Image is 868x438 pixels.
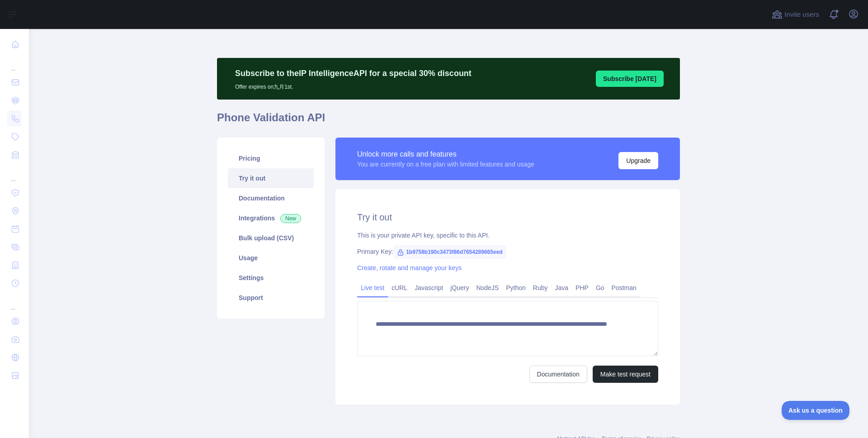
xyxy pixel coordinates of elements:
[572,281,592,295] a: PHP
[217,110,680,132] h1: Phone Validation API
[529,281,552,295] a: Ruby
[529,366,587,383] a: Documentation
[228,148,314,168] a: Pricing
[388,281,411,295] a: cURL
[472,281,502,295] a: NodeJS
[593,366,658,383] button: Make test request
[7,293,22,311] div: ...
[228,188,314,208] a: Documentation
[7,165,22,183] div: ...
[411,281,447,295] a: Javascript
[592,281,608,295] a: Go
[357,281,388,295] a: Live test
[552,281,572,295] a: Java
[228,288,314,308] a: Support
[357,211,658,224] h2: Try it out
[447,281,472,295] a: jQuery
[228,228,314,248] a: Bulk upload (CSV)
[357,247,658,256] div: Primary Key:
[357,264,462,271] a: Create, rotate and manage your keys
[596,71,664,87] button: Subscribe [DATE]
[235,67,472,80] p: Subscribe to the IP Intelligence API for a special 30 % discount
[235,80,472,90] p: Offer expires on 九月 1st.
[357,160,534,169] div: You are currently on a free plan with limited features and usage
[618,152,658,169] button: Upgrade
[784,10,819,20] span: Invite users
[228,168,314,188] a: Try it out
[502,281,529,295] a: Python
[357,231,658,240] div: This is your private API key, specific to this API.
[782,401,850,420] iframe: Toggle Customer Support
[770,7,821,22] button: Invite users
[608,281,640,295] a: Postman
[228,268,314,288] a: Settings
[280,214,301,223] span: New
[7,54,22,72] div: ...
[228,208,314,228] a: Integrations New
[357,149,534,160] div: Unlock more calls and features
[228,248,314,268] a: Usage
[393,245,506,259] span: 1b9758b190c3473f86d7654289665eed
